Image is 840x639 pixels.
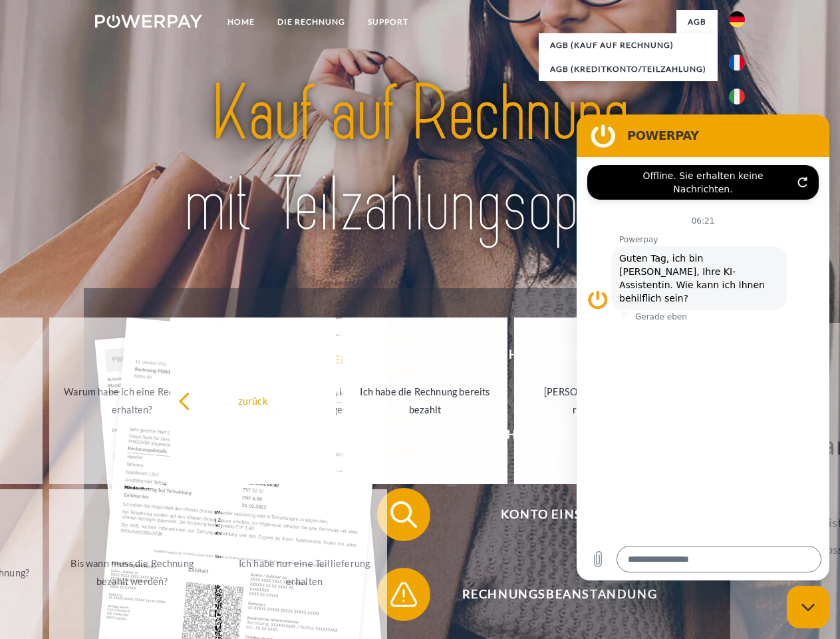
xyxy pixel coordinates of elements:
[387,498,420,531] img: qb_search.svg
[350,383,500,419] div: Ich habe die Rechnung bereits bezahlt
[266,10,356,34] a: DIE RECHNUNG
[229,554,379,590] div: Ich habe nur eine Teillieferung erhalten
[522,383,672,419] div: [PERSON_NAME] wurde retourniert
[387,578,420,611] img: qb_warning.svg
[396,488,722,541] span: Konto einsehen
[57,383,207,419] div: Warum habe ich eine Rechnung erhalten?
[539,57,718,81] a: AGB (Kreditkonto/Teilzahlung)
[95,15,202,28] img: logo-powerpay-white.svg
[577,114,829,580] iframe: Messaging-Fenster
[377,568,723,621] button: Rechnungsbeanstandung
[178,391,328,409] div: zurück
[216,10,266,34] a: Home
[539,33,718,57] a: AGB (Kauf auf Rechnung)
[127,64,713,255] img: title-powerpay_de.svg
[396,568,722,621] span: Rechnungsbeanstandung
[729,11,745,27] img: de
[57,554,207,590] div: Bis wann muss die Rechnung bezahlt werden?
[787,586,829,628] iframe: Schaltfläche zum Öffnen des Messaging-Fensters; Konversation läuft
[377,488,723,541] button: Konto einsehen
[729,55,745,71] img: fr
[676,10,718,34] a: agb
[356,10,420,34] a: SUPPORT
[729,89,745,105] img: it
